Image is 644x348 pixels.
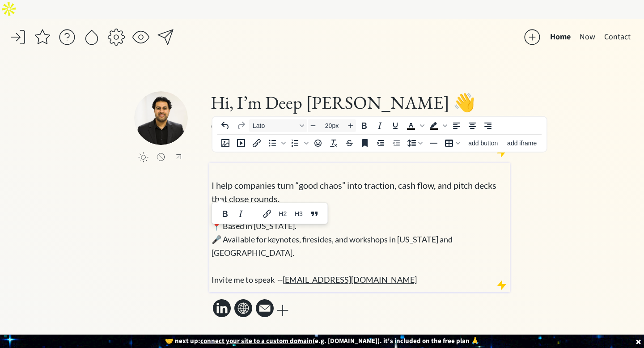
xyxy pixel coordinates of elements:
button: Italic [233,208,248,220]
button: Blockquote [307,208,322,220]
button: Heading 2 [275,208,291,220]
span: H3 [295,210,303,217]
button: Insert image [218,137,233,149]
u: connect your site to a custom domain [200,336,313,346]
h1: Hi, I’m Deep [PERSON_NAME] 👋 [211,91,508,158]
button: Undo [218,119,233,132]
button: Horizontal line [426,137,441,149]
span: 📍 Based in [US_STATE]. [212,221,297,231]
div: Bullet list [265,137,287,149]
button: Font Lato [249,119,307,132]
div: Text color Black [403,119,426,132]
span: H2 [279,210,287,217]
button: Redo [233,119,249,132]
button: Strikethrough [342,137,357,149]
button: Decrease indent [389,137,404,149]
button: Underline [388,119,403,132]
span: CFO • Operator • for High Growth Teams [211,117,491,135]
button: Decrease font size [308,119,318,132]
div: Background color Black [426,119,449,132]
button: add video [233,137,249,149]
button: Increase font size [345,119,356,132]
button: add iframe [503,137,541,149]
button: Emojis [310,137,326,149]
button: Bold [356,119,372,132]
span: 🎤 Available for keynotes, firesides, and workshops in [US_STATE] and [GEOGRAPHIC_DATA]. Invite me... [212,234,453,284]
button: Align right [480,119,496,132]
button: Insert/edit link [249,137,264,149]
div: Numbered list [288,137,310,149]
button: Align center [465,119,480,132]
button: Increase indent [373,137,388,149]
button: Now [575,28,600,46]
button: Contact [600,28,635,46]
button: Align left [449,119,464,132]
button: Clear formatting [326,137,341,149]
button: Home [546,28,575,46]
span: Lato [253,122,297,129]
span: add iframe [507,140,537,147]
button: Heading 3 [291,208,307,220]
a: [EMAIL_ADDRESS][DOMAIN_NAME] [283,275,417,284]
button: Link [259,208,275,220]
button: Table [442,137,463,149]
button: Bold [217,208,233,220]
button: add button [464,137,503,149]
span: I help companies turn “good chaos” into traction, cash flow, and pitch decks that close rounds. [212,180,496,284]
div: 🤝 next up: (e.g. [DOMAIN_NAME]). it's included on the free plan 🙏 [64,337,580,345]
button: Anchor [357,137,373,149]
button: Line height [404,137,426,149]
button: Italic [372,119,387,132]
span: add button [468,140,498,147]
